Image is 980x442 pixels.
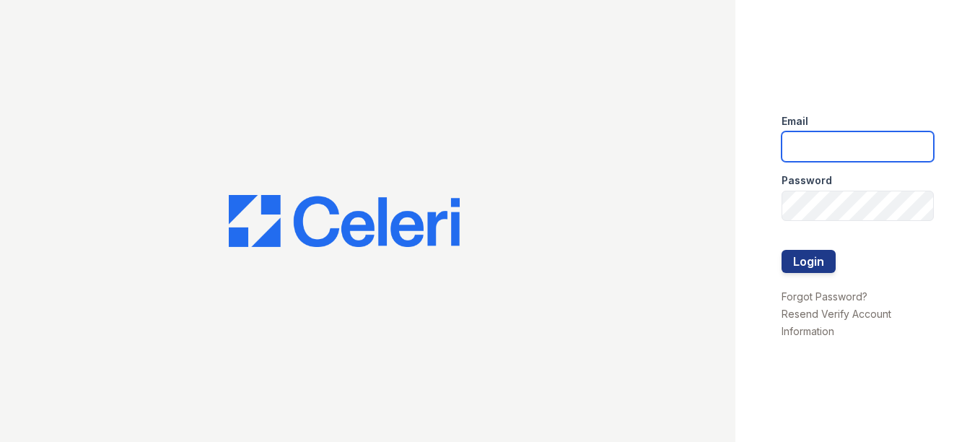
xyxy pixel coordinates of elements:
label: Email [782,114,808,129]
img: CE_Logo_Blue-a8612792a0a2168367f1c8372b55b34899dd931a85d93a1a3d3e32e68fde9ad4.png [229,195,460,247]
button: Login [782,250,836,273]
a: Resend Verify Account Information [782,308,891,337]
label: Password [782,173,832,188]
a: Forgot Password? [782,290,867,303]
